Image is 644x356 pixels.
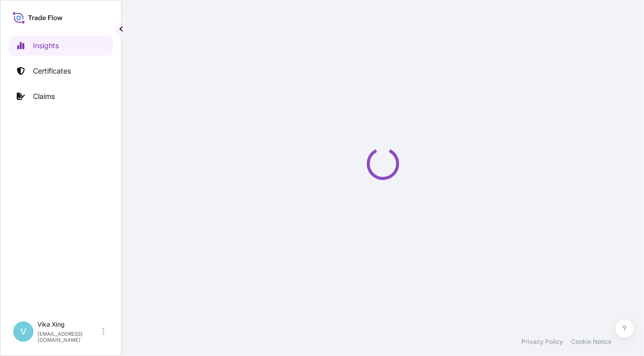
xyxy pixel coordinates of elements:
a: Cookie Notice [571,338,612,346]
p: Certificates [33,66,71,76]
p: Claims [33,91,55,101]
a: Certificates [9,61,113,81]
p: [EMAIL_ADDRESS][DOMAIN_NAME] [37,331,100,343]
p: Vika Xing [37,321,100,329]
p: Insights [33,41,59,51]
span: V [20,327,26,337]
a: Claims [9,86,113,106]
a: Insights [9,35,113,56]
a: Privacy Policy [521,338,563,346]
